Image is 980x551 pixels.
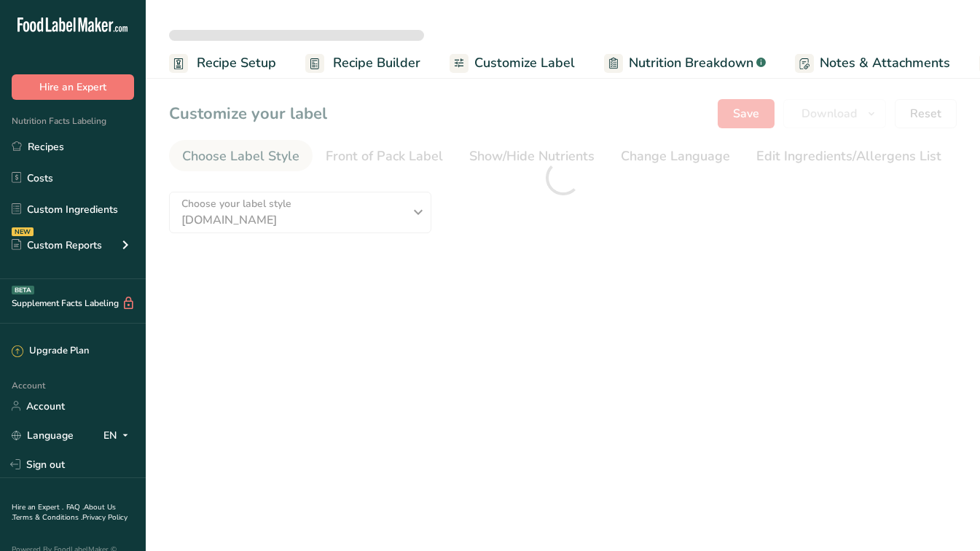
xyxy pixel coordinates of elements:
span: Recipe Builder [333,53,420,73]
span: Notes & Attachments [820,53,950,73]
a: Privacy Policy [82,512,128,523]
span: Customize Label [474,53,575,73]
a: Nutrition Breakdown [604,47,766,79]
div: Custom Reports [12,238,102,253]
button: Hire an Expert [12,74,134,100]
div: Upgrade Plan [12,344,89,359]
div: BETA [12,286,34,294]
a: Customize Label [450,47,575,79]
a: Notes & Attachments [795,47,950,79]
span: Nutrition Breakdown [629,53,753,73]
a: About Us . [12,502,116,523]
div: NEW [12,227,34,236]
a: Recipe Builder [305,47,420,79]
div: EN [103,426,134,444]
a: FAQ . [66,502,84,512]
a: Language [12,423,74,448]
span: Recipe Setup [197,53,276,73]
a: Terms & Conditions . [12,512,82,523]
a: Recipe Setup [169,47,276,79]
a: Hire an Expert . [12,502,63,512]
